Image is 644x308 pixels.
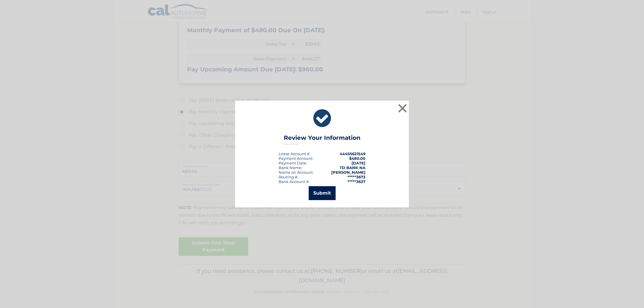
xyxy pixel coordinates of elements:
div: Payment Amount: [279,156,313,161]
div: Routing #: [279,175,298,179]
div: Bank Account #: [279,179,310,184]
span: [DATE] [352,161,365,165]
div: Bank Name: [279,165,302,170]
div: Lease Account #: [279,151,310,156]
strong: 44455621549 [340,151,365,156]
button: Submit [309,186,336,200]
div: : [279,161,307,165]
h3: Review Your Information [284,134,361,144]
span: $480.00 [349,156,365,161]
div: Name on Account: [279,170,314,175]
strong: [PERSON_NAME] [331,170,365,175]
button: × [397,102,408,114]
span: Payment Date [279,161,306,165]
strong: TD BANK NA [340,165,365,170]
